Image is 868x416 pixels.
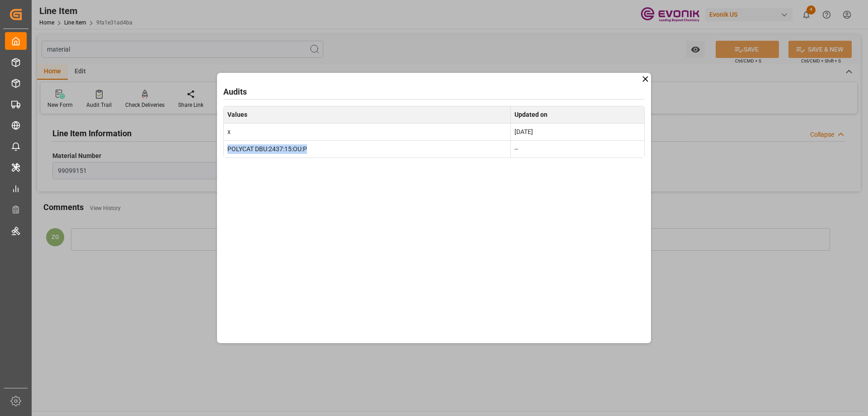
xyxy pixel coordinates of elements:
td: -- [510,140,644,158]
div: Audits [223,86,645,98]
td: POLYCAT DBU:2437:15:OU:P [224,140,511,158]
th: Updated on [510,106,644,123]
td: x [224,123,511,140]
th: Values [224,106,511,123]
td: [DATE] [510,123,644,140]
